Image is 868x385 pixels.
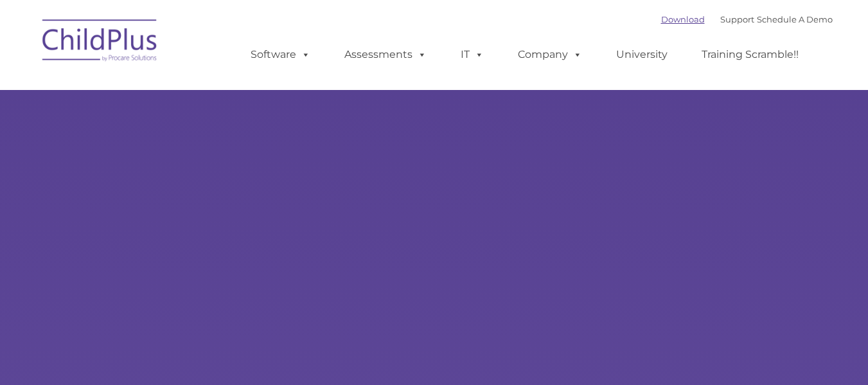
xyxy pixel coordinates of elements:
[448,42,497,67] a: IT
[603,42,680,67] a: University
[238,42,323,67] a: Software
[720,14,754,24] a: Support
[661,14,833,24] font: |
[36,10,164,75] img: ChildPlus by Procare Solutions
[505,42,595,67] a: Company
[332,42,439,67] a: Assessments
[757,14,833,24] a: Schedule A Demo
[661,14,705,24] a: Download
[689,42,811,67] a: Training Scramble!!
